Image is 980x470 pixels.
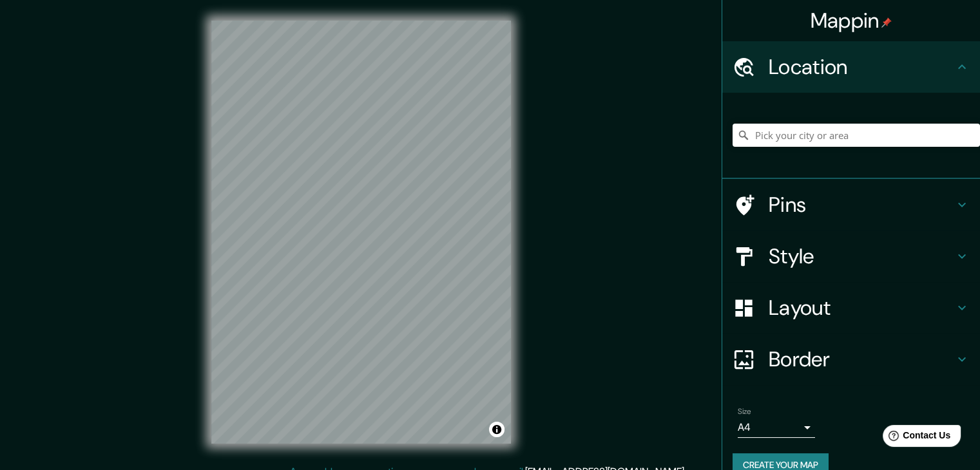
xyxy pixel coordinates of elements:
img: pin-icon.png [881,17,892,28]
h4: Pins [769,192,954,218]
input: Pick your city or area [733,124,980,147]
h4: Style [769,243,954,269]
iframe: Help widget launcher [865,420,966,456]
div: Layout [722,282,980,334]
label: Size [738,406,751,417]
div: Border [722,334,980,385]
h4: Location [769,54,954,80]
h4: Mappin [811,8,892,33]
div: Pins [722,179,980,230]
div: Location [722,41,980,93]
canvas: Map [211,21,511,444]
h4: Border [769,346,954,372]
div: A4 [738,417,815,438]
h4: Layout [769,295,954,321]
div: Style [722,230,980,282]
button: Toggle attribution [489,422,504,437]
